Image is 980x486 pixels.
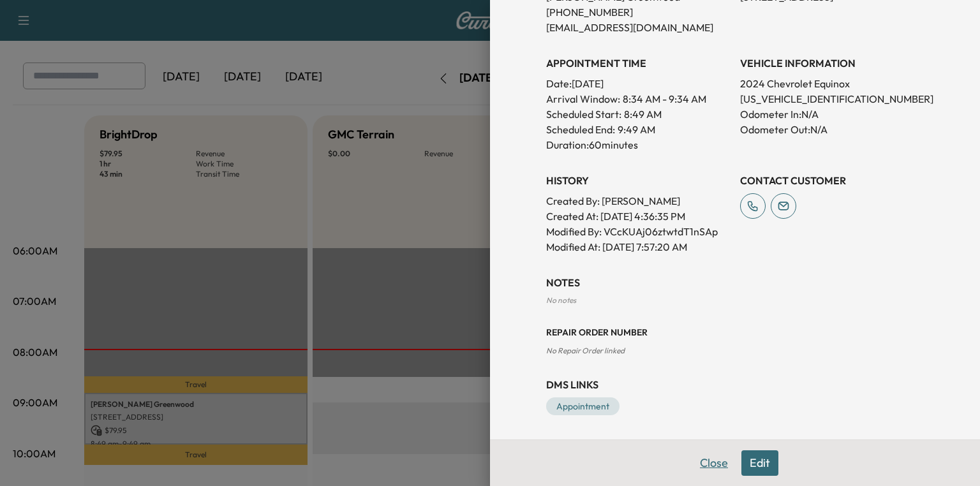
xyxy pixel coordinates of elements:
p: Modified By : VCcKUAj06ztwtdT1nSAp [546,224,730,239]
p: Odometer Out: N/A [740,122,924,137]
p: 8:49 AM [624,107,662,122]
h3: Repair Order number [546,326,924,339]
p: Duration: 60 minutes [546,137,730,152]
p: Scheduled End: [546,122,615,137]
p: 2024 Chevrolet Equinox [740,76,924,91]
a: Appointment [546,397,620,415]
h3: VEHICLE INFORMATION [740,55,924,71]
p: [EMAIL_ADDRESS][DOMAIN_NAME] [546,20,730,35]
span: 8:34 AM - 9:34 AM [623,91,706,107]
div: No notes [546,295,924,306]
p: Created By : [PERSON_NAME] [546,193,730,209]
p: Arrival Window: [546,91,730,107]
p: Date: [DATE] [546,76,730,91]
span: No Repair Order linked [546,346,625,355]
p: Scheduled Start: [546,107,621,122]
p: [PHONE_NUMBER] [546,4,730,20]
h3: DMS Links [546,377,924,392]
h3: CONTACT CUSTOMER [740,173,924,188]
h3: History [546,173,730,188]
h3: NOTES [546,275,924,290]
p: 9:49 AM [618,122,655,137]
p: Odometer In: N/A [740,107,924,122]
p: Created At : [DATE] 4:36:35 PM [546,209,730,224]
p: [US_VEHICLE_IDENTIFICATION_NUMBER] [740,91,924,107]
button: Close [692,450,736,476]
p: Modified At : [DATE] 7:57:20 AM [546,239,730,254]
button: Edit [741,450,778,476]
h3: APPOINTMENT TIME [546,55,730,71]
